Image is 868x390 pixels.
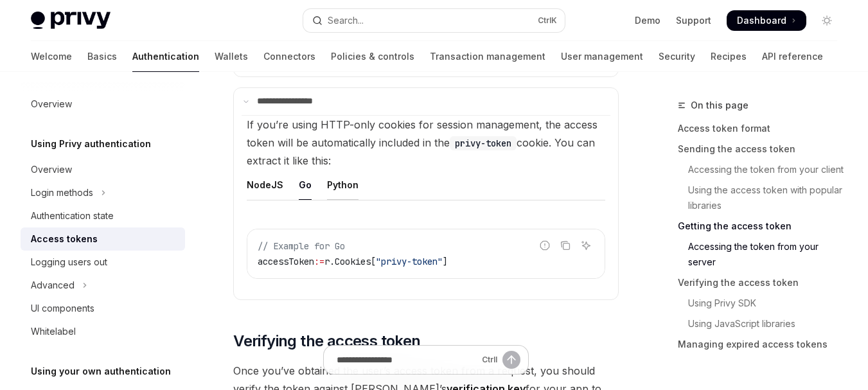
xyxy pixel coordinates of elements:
[299,170,312,200] div: Go
[21,227,185,251] a: Access tokens
[31,162,72,177] div: Overview
[31,278,75,293] div: Advanced
[21,181,185,204] button: Toggle Login methods section
[727,10,806,31] a: Dashboard
[635,14,660,27] a: Demo
[443,256,448,267] span: ]
[31,96,72,112] div: Overview
[31,136,151,152] h5: Using Privy authentication
[691,98,748,113] span: On this page
[337,346,477,374] input: Ask a question...
[659,41,695,72] a: Security
[31,364,171,379] h5: Using your own authentication
[502,351,520,369] button: Send message
[676,14,711,27] a: Support
[21,320,185,343] a: Whitelabel
[233,331,420,351] span: Verifying the access token
[331,41,414,72] a: Policies & controls
[21,158,185,181] a: Overview
[31,41,72,72] a: Welcome
[678,118,847,139] a: Access token format
[31,12,111,30] img: light logo
[21,251,185,274] a: Logging users out
[817,10,837,31] button: Toggle dark mode
[678,216,847,236] a: Getting the access token
[536,237,553,254] button: Report incorrect code
[678,334,847,355] a: Managing expired access tokens
[21,297,185,320] a: UI components
[678,139,847,159] a: Sending the access token
[215,41,248,72] a: Wallets
[335,256,371,267] span: Cookies
[31,324,76,339] div: Whitelabel
[21,274,185,297] button: Toggle Advanced section
[561,41,643,72] a: User management
[31,208,114,224] div: Authentication state
[430,41,545,72] a: Transaction management
[678,236,847,272] a: Accessing the token from your server
[31,254,107,270] div: Logging users out
[258,256,314,267] span: accessToken
[371,256,376,267] span: [
[330,256,335,267] span: .
[327,170,359,200] div: Python
[678,159,847,180] a: Accessing the token from your client
[21,204,185,227] a: Authentication state
[21,93,185,116] a: Overview
[87,41,117,72] a: Basics
[376,256,443,267] span: "privy-token"
[247,170,283,200] div: NodeJS
[450,136,517,150] code: privy-token
[557,237,574,254] button: Copy the contents from the code block
[538,15,557,26] span: Ctrl K
[31,301,94,316] div: UI components
[324,256,330,267] span: r
[247,118,598,167] span: If you’re using HTTP-only cookies for session management, the access token will be automatically ...
[578,237,594,254] button: Ask AI
[711,41,747,72] a: Recipes
[328,13,364,28] div: Search...
[314,256,324,267] span: :=
[263,41,315,72] a: Connectors
[762,41,823,72] a: API reference
[31,231,98,247] div: Access tokens
[303,9,565,32] button: Open search
[678,272,847,293] a: Verifying the access token
[678,180,847,216] a: Using the access token with popular libraries
[258,240,345,252] span: // Example for Go
[678,314,847,334] a: Using JavaScript libraries
[737,14,786,27] span: Dashboard
[678,293,847,314] a: Using Privy SDK
[132,41,199,72] a: Authentication
[31,185,93,200] div: Login methods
